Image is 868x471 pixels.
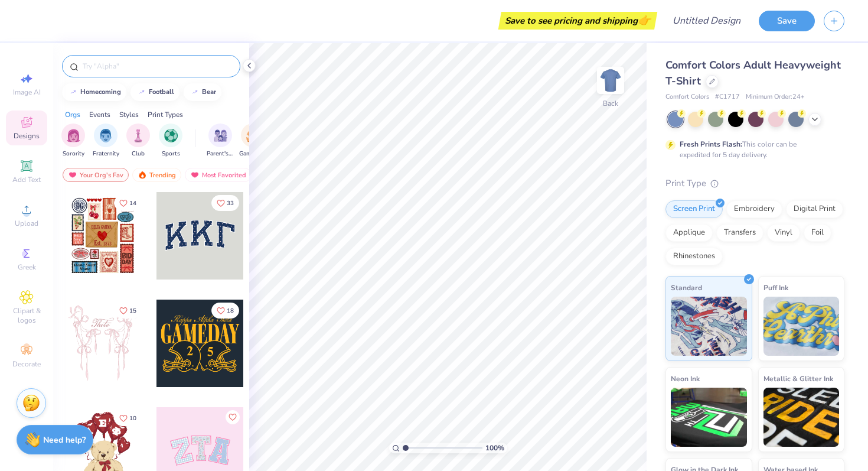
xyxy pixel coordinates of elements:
[207,150,234,158] span: Parent's Weekend
[716,224,763,242] div: Transfers
[80,89,121,95] div: homecoming
[114,410,142,426] button: Like
[804,224,831,242] div: Foil
[214,129,227,142] img: Parent's Weekend Image
[665,224,713,242] div: Applique
[137,89,146,96] img: trend_line.gif
[501,12,654,30] div: Save to see pricing and shipping
[159,124,182,158] div: filter for Sports
[671,372,700,385] span: Neon Ink
[65,109,80,120] div: Orgs
[786,200,843,218] div: Digital Print
[665,200,723,218] div: Screen Print
[43,434,86,446] strong: Need help?
[15,219,38,228] span: Upload
[67,129,80,142] img: Sorority Image
[211,195,239,211] button: Like
[12,175,41,184] span: Add Text
[63,150,84,158] span: Sorority
[211,303,239,319] button: Like
[665,248,723,265] div: Rhinestones
[89,109,110,120] div: Events
[603,98,618,109] div: Back
[119,109,139,120] div: Styles
[13,87,41,97] span: Image AI
[132,168,181,182] div: Trending
[68,171,77,179] img: most_fav.gif
[126,124,150,158] button: filter button
[99,129,112,142] img: Fraternity Image
[68,89,78,96] img: trend_line.gif
[126,124,150,158] div: filter for Club
[132,150,145,158] span: Club
[18,262,36,272] span: Greek
[239,124,266,158] button: filter button
[93,124,119,158] button: filter button
[763,297,840,356] img: Puff Ink
[62,83,126,101] button: homecoming
[114,303,142,319] button: Like
[61,124,85,158] button: filter button
[14,131,40,141] span: Designs
[130,83,180,101] button: football
[61,124,85,158] div: filter for Sorority
[164,129,178,142] img: Sports Image
[680,139,742,149] strong: Fresh Prints Flash:
[226,410,240,424] button: Like
[638,13,651,27] span: 👉
[6,306,47,325] span: Clipart & logos
[715,92,740,102] span: # C1717
[190,171,200,179] img: most_fav.gif
[763,388,840,447] img: Metallic & Glitter Ink
[63,168,129,182] div: Your Org's Fav
[207,124,234,158] div: filter for Parent's Weekend
[132,129,145,142] img: Club Image
[227,200,234,206] span: 33
[227,308,234,314] span: 18
[190,89,200,96] img: trend_line.gif
[149,89,174,95] div: football
[239,124,266,158] div: filter for Game Day
[129,200,136,206] span: 14
[138,171,147,179] img: trending.gif
[665,58,841,88] span: Comfort Colors Adult Heavyweight T-Shirt
[665,92,709,102] span: Comfort Colors
[93,150,119,158] span: Fraternity
[665,177,844,190] div: Print Type
[239,150,266,158] span: Game Day
[185,168,252,182] div: Most Favorited
[148,109,183,120] div: Print Types
[129,415,136,421] span: 10
[663,9,750,33] input: Untitled Design
[114,195,142,211] button: Like
[485,443,504,453] span: 100 %
[759,11,815,31] button: Save
[680,139,825,160] div: This color can be expedited for 5 day delivery.
[671,297,747,356] img: Standard
[202,89,216,95] div: bear
[12,359,41,369] span: Decorate
[767,224,800,242] div: Vinyl
[162,150,180,158] span: Sports
[184,83,221,101] button: bear
[671,388,747,447] img: Neon Ink
[246,129,260,142] img: Game Day Image
[159,124,182,158] button: filter button
[81,60,233,72] input: Try "Alpha"
[207,124,234,158] button: filter button
[763,372,833,385] span: Metallic & Glitter Ink
[671,281,702,294] span: Standard
[129,308,136,314] span: 15
[599,69,622,92] img: Back
[93,124,119,158] div: filter for Fraternity
[746,92,805,102] span: Minimum Order: 24 +
[763,281,788,294] span: Puff Ink
[726,200,782,218] div: Embroidery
